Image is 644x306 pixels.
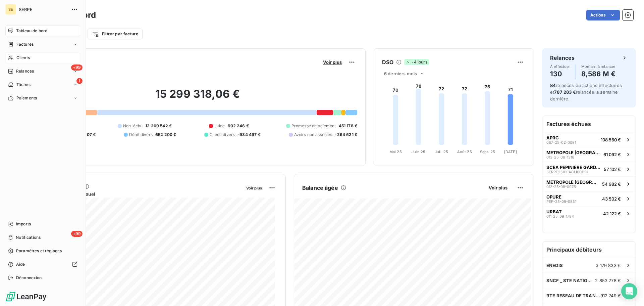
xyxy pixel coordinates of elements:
[19,7,67,12] span: SERPE
[601,137,621,142] span: 108 560 €
[16,221,31,227] span: Imports
[487,185,509,191] button: Voir plus
[602,196,621,202] span: 43 502 €
[550,54,575,62] h6: Relances
[210,132,235,138] span: Crédit divers
[16,82,31,88] span: Tâches
[550,64,570,69] span: À effectuer
[5,4,16,15] div: SE
[244,185,264,191] button: Voir plus
[542,147,636,162] button: METROPOLE [GEOGRAPHIC_DATA]013-25-06-131661 092 €
[546,214,574,218] span: 011-25-09-1784
[435,149,448,154] tspan: Juil. 25
[489,185,507,190] span: Voir plus
[603,152,621,157] span: 61 092 €
[586,10,620,20] button: Actions
[546,140,576,144] span: 087-25-02-0081
[554,89,576,95] span: 787 283 €
[542,176,636,191] button: METROPOLE [GEOGRAPHIC_DATA]013-25-08-097654 982 €
[88,29,143,39] button: Filtrer par facture
[16,28,47,34] span: Tableau de bord
[382,58,393,66] h6: DSO
[581,64,615,69] span: Montant à relancer
[550,69,570,79] h4: 130
[546,155,574,159] span: 013-25-06-1316
[542,191,636,206] button: OPUREPEP-25-09-085143 502 €
[321,59,344,65] button: Voir plus
[550,83,556,88] span: 84
[246,186,262,190] span: Voir plus
[542,132,636,147] button: APRC087-25-02-0081108 560 €
[16,55,30,61] span: Clients
[542,162,636,176] button: SCEA PEPINIERE GARDOISESERPE2501FACLI00115157 102 €
[595,278,621,283] span: 2 853 778 €
[38,87,357,107] h2: 15 299 318,06 €
[546,150,601,155] span: METROPOLE [GEOGRAPHIC_DATA]
[480,149,495,154] tspan: Sept. 25
[546,179,599,185] span: METROPOLE [GEOGRAPHIC_DATA]
[546,194,561,200] span: OPURE
[5,259,80,270] a: Aide
[602,181,621,187] span: 54 982 €
[412,149,425,154] tspan: Juin 25
[457,149,472,154] tspan: Août 25
[16,41,34,47] span: Factures
[546,293,600,298] span: RTE RESEAU DE TRANSPORT ELECTRICITE
[214,123,225,129] span: Litige
[16,95,37,101] span: Paiements
[404,59,429,65] span: -4 jours
[335,132,357,138] span: -264 621 €
[550,83,622,101] span: relances ou actions effectuées et relancés la semaine dernière.
[600,293,621,298] span: 912 749 €
[581,69,615,79] h4: 8,586 M €
[5,291,47,302] img: Logo LeanPay
[16,234,41,241] span: Notifications
[16,275,42,281] span: Déconnexion
[129,132,153,138] span: Débit divers
[155,132,176,138] span: 652 200 €
[546,165,601,170] span: SCEA PEPINIERE GARDOISE
[546,209,562,214] span: URBAT
[16,248,62,254] span: Paramètres et réglages
[542,206,636,221] button: URBAT011-25-09-178442 122 €
[546,185,576,189] span: 013-25-08-0976
[339,123,357,129] span: 451 178 €
[291,123,336,129] span: Promesse de paiement
[389,149,402,154] tspan: Mai 25
[546,200,576,204] span: PEP-25-09-0851
[603,211,621,216] span: 42 122 €
[621,283,637,299] div: Open Intercom Messenger
[302,184,338,192] h6: Balance âgée
[323,59,342,65] span: Voir plus
[38,190,241,198] span: Chiffre d'affaires mensuel
[604,167,621,172] span: 57 102 €
[123,123,143,129] span: Non-échu
[16,261,25,267] span: Aide
[596,263,621,268] span: 3 179 833 €
[542,242,636,258] h6: Principaux débiteurs
[71,231,83,237] span: +99
[546,263,563,268] span: ENEDIS
[71,64,83,71] span: +99
[542,116,636,132] h6: Factures échues
[294,132,332,138] span: Avoirs non associés
[504,149,517,154] tspan: [DATE]
[16,68,34,74] span: Relances
[228,123,249,129] span: 902 246 €
[546,170,588,174] span: SERPE2501FACLI001151
[237,132,261,138] span: -934 497 €
[145,123,172,129] span: 12 209 542 €
[546,135,559,140] span: APRC
[546,278,595,283] span: SNCF _ STE NATIONALE
[384,71,417,76] span: 6 derniers mois
[76,78,83,84] span: 1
